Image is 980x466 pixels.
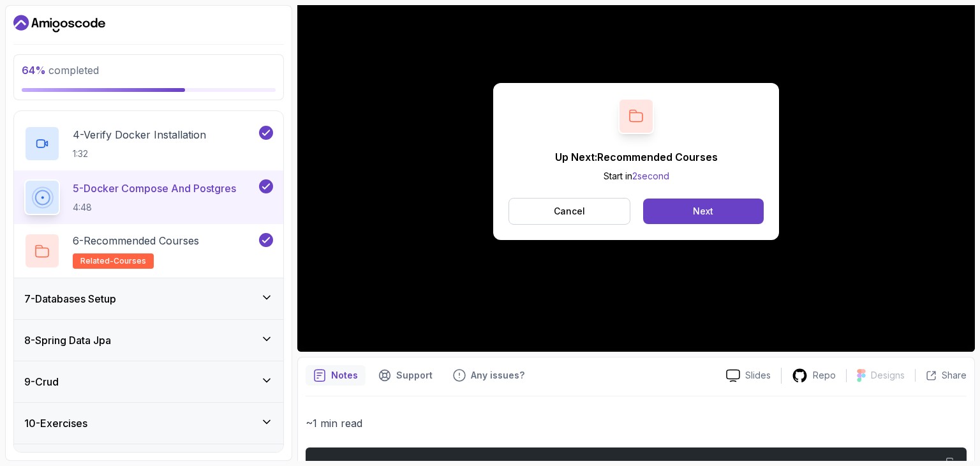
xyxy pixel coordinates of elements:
[445,365,532,386] button: Feedback button
[22,64,99,77] span: completed
[554,205,585,218] p: Cancel
[80,256,146,266] span: related-courses
[14,361,283,402] button: 9-Crud
[14,403,283,444] button: 10-Exercises
[632,170,669,181] span: 2 second
[73,127,206,142] p: 4 - Verify Docker Installation
[24,126,273,162] button: 4-Verify Docker Installation1:32
[24,416,87,431] h3: 10 - Exercises
[716,369,781,382] a: Slides
[73,201,236,214] p: 4:48
[73,181,236,196] p: 5 - Docker Compose And Postgres
[693,205,713,218] div: Next
[745,369,771,382] p: Slides
[509,198,630,225] button: Cancel
[22,64,46,77] span: 64 %
[555,170,718,183] p: Start in
[306,365,366,386] button: notes button
[331,369,358,382] p: Notes
[24,374,59,389] h3: 9 - Crud
[24,291,116,306] h3: 7 - Databases Setup
[915,369,967,382] button: Share
[14,278,283,319] button: 7-Databases Setup
[871,369,905,382] p: Designs
[782,368,846,384] a: Repo
[24,179,273,215] button: 5-Docker Compose And Postgres4:48
[14,320,283,361] button: 8-Spring Data Jpa
[371,365,440,386] button: Support button
[13,13,105,34] a: Dashboard
[555,149,718,165] p: Up Next: Recommended Courses
[942,369,967,382] p: Share
[24,333,111,348] h3: 8 - Spring Data Jpa
[813,369,836,382] p: Repo
[643,199,764,224] button: Next
[471,369,524,382] p: Any issues?
[73,233,199,248] p: 6 - Recommended Courses
[73,147,206,160] p: 1:32
[396,369,433,382] p: Support
[24,233,273,269] button: 6-Recommended Coursesrelated-courses
[306,414,967,432] p: ~1 min read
